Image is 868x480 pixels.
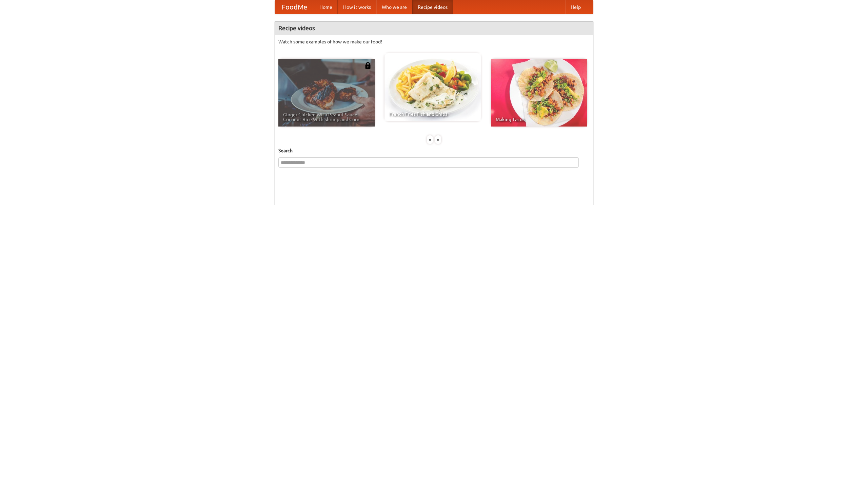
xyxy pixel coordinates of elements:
a: French Fries Fish and Chips [384,53,481,121]
a: Help [565,0,586,14]
div: » [435,135,441,144]
h5: Search [278,147,590,154]
div: « [427,135,433,144]
a: Home [314,0,338,14]
p: Watch some examples of how we make our food! [278,38,590,45]
img: 483408.png [364,62,371,69]
a: FoodMe [275,0,314,14]
span: Making Tacos [496,117,583,122]
a: Recipe videos [412,0,453,14]
a: Making Tacos [491,59,587,127]
span: French Fries Fish and Chips [389,112,476,116]
h4: Recipe videos [275,21,593,35]
a: Who we are [376,0,412,14]
a: How it works [338,0,376,14]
